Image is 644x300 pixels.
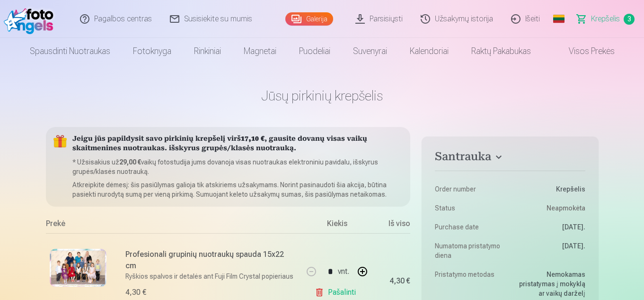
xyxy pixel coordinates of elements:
a: Kalendoriai [398,38,460,64]
div: Iš viso [372,218,410,233]
button: Santrauka [435,150,585,167]
h1: Jūsų pirkinių krepšelis [46,87,599,104]
img: /fa2 [4,4,58,34]
p: Ryškios spalvos ir detalės ant Fuji Film Crystal popieriaus [125,272,296,281]
h5: Jeigu jūs papildysit savo pirkinių krepšelį virš , gausite dovanų visas vaikų skaitmenines nuotra... [72,135,403,154]
a: Magnetai [232,38,288,64]
span: Neapmokėta [547,203,585,213]
a: Visos prekės [542,38,626,64]
dd: Nemokamas pristatymas į mokyklą ar vaikų darželį [515,270,585,298]
dd: [DATE]. [515,241,585,260]
dt: Numatoma pristatymo diena [435,241,505,260]
span: Krepšelis [591,13,620,25]
span: 3 [624,14,635,25]
a: Raktų pakabukas [460,38,542,64]
h6: Profesionali grupinių nuotraukų spauda 15x22 cm [125,249,296,272]
dt: Purchase date [435,222,505,232]
div: Prekė [46,218,302,233]
dd: Krepšelis [515,184,585,194]
div: 4,30 € [125,287,146,298]
a: Puodeliai [288,38,342,64]
b: 17,10 € [241,136,265,143]
b: 29,00 € [119,158,141,166]
div: 4,30 € [389,278,410,284]
dt: Order number [435,184,505,194]
p: Atkreipkite dėmesį: šis pasiūlymas galioja tik atskiriems užsakymams. Norint pasinaudoti šia akci... [72,180,403,199]
dt: Pristatymo metodas [435,270,505,298]
p: * Užsisakius už vaikų fotostudija jums dovanoja visas nuotraukas elektroniniu pavidalu, išskyrus ... [72,157,403,176]
a: Rinkiniai [183,38,232,64]
dt: Status [435,203,505,213]
div: Kiekis [301,218,372,233]
a: Spausdinti nuotraukas [18,38,122,64]
a: Galerija [285,12,333,26]
div: vnt. [338,260,349,283]
dd: [DATE]. [515,222,585,232]
a: Suvenyrai [342,38,398,64]
a: Fotoknyga [122,38,183,64]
